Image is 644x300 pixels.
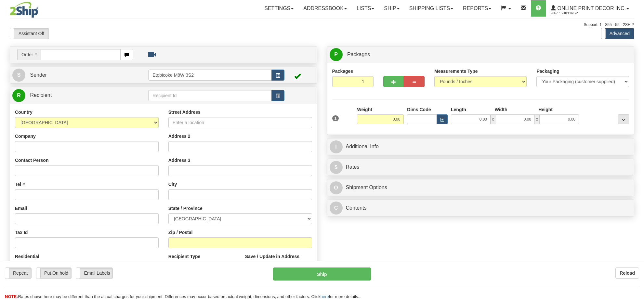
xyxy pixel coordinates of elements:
[12,69,148,82] a: S Sender
[551,10,599,17] span: 2867 / Shipping2
[321,294,329,299] a: here
[36,268,71,278] label: Put On hold
[10,2,38,18] img: logo2867.jpg
[332,68,353,74] label: Packages
[330,140,632,153] a: IAdditional Info
[5,294,18,299] span: NOTE:
[168,117,312,128] input: Enter a location
[330,202,632,215] a: CContents
[357,106,372,113] label: Weight
[273,267,371,280] button: Ship
[556,6,626,11] span: Online Print Decor Inc.
[379,0,404,17] a: Ship
[245,253,312,266] label: Save / Update in Address Book
[495,106,507,113] label: Width
[15,133,36,139] label: Company
[352,0,379,17] a: Lists
[615,267,639,279] button: Reload
[404,0,458,17] a: Shipping lists
[347,52,370,57] span: Packages
[434,68,478,74] label: Measurements Type
[168,133,191,139] label: Address 2
[538,106,553,113] label: Height
[30,92,52,98] span: Recipient
[535,114,539,124] span: x
[618,114,629,124] div: ...
[168,229,193,236] label: Zip / Postal
[451,106,466,113] label: Length
[12,89,133,102] a: R Recipient
[148,90,271,101] input: Recipient Id
[330,202,343,215] span: C
[330,48,343,61] span: P
[536,68,559,74] label: Packaging
[76,268,112,278] label: Email Labels
[330,161,343,174] span: $
[10,28,49,39] label: Assistant Off
[168,109,201,115] label: Street Address
[148,70,271,81] input: Sender Id
[15,181,25,188] label: Tel #
[17,49,41,60] span: Order #
[12,69,25,82] span: S
[15,205,27,212] label: Email
[330,161,632,174] a: $Rates
[259,0,298,17] a: Settings
[330,140,343,153] span: I
[546,0,634,17] a: Online Print Decor Inc. 2867 / Shipping2
[168,205,203,212] label: State / Province
[15,109,33,115] label: Country
[15,157,48,163] label: Contact Person
[601,28,634,39] label: Advanced
[15,253,39,260] label: Residential
[168,157,191,163] label: Address 3
[620,270,635,276] b: Reload
[15,229,28,236] label: Tax Id
[298,0,352,17] a: Addressbook
[5,268,31,278] label: Repeat
[407,106,431,113] label: Dims Code
[330,48,632,61] a: P Packages
[330,181,632,194] a: OShipment Options
[629,117,643,183] iframe: chat widget
[458,0,496,17] a: Reports
[168,253,201,260] label: Recipient Type
[10,22,634,28] div: Support: 1 - 855 - 55 - 2SHIP
[168,181,177,188] label: City
[491,114,495,124] span: x
[330,181,343,194] span: O
[332,115,339,121] span: 1
[12,89,25,102] span: R
[30,72,47,78] span: Sender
